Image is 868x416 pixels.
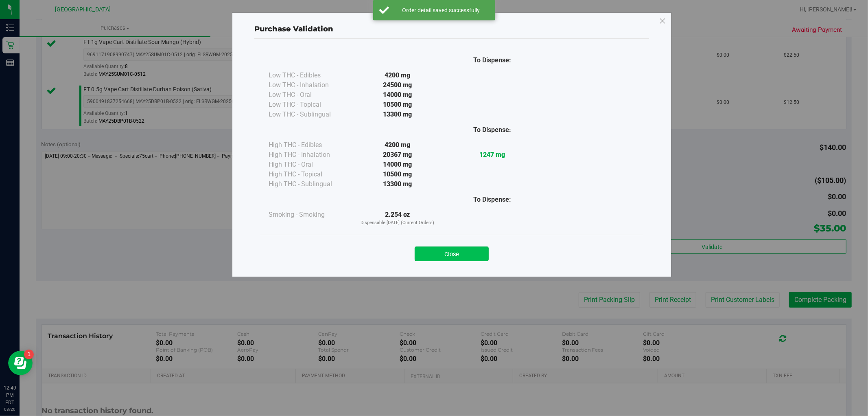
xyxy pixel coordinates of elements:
[350,160,445,169] div: 14000 mg
[350,80,445,90] div: 24500 mg
[269,140,350,150] div: High THC - Edibles
[350,210,445,227] div: 2.254 oz
[269,70,350,80] div: Low THC - Edibles
[350,140,445,150] div: 4200 mg
[445,125,540,135] div: To Dispense:
[350,90,445,100] div: 14000 mg
[269,80,350,90] div: Low THC - Inhalation
[269,150,350,160] div: High THC - Inhalation
[269,100,350,110] div: Low THC - Topical
[350,110,445,119] div: 13300 mg
[269,90,350,100] div: Low THC - Oral
[269,110,350,119] div: Low THC - Sublingual
[269,210,350,220] div: Smoking - Smoking
[269,179,350,189] div: High THC - Sublingual
[415,247,489,261] button: Close
[350,70,445,80] div: 4200 mg
[24,350,34,359] iframe: Resource center unread badge
[350,220,445,227] p: Dispensable [DATE] (Current Orders)
[254,24,333,33] span: Purchase Validation
[479,151,505,158] strong: 1247 mg
[350,150,445,160] div: 20367 mg
[445,55,540,65] div: To Dispense:
[350,169,445,179] div: 10500 mg
[269,169,350,179] div: High THC - Topical
[350,100,445,110] div: 10500 mg
[8,351,33,375] iframe: Resource center
[350,179,445,189] div: 13300 mg
[269,160,350,169] div: High THC - Oral
[394,6,489,14] div: Order detail saved successfully
[445,195,540,205] div: To Dispense:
